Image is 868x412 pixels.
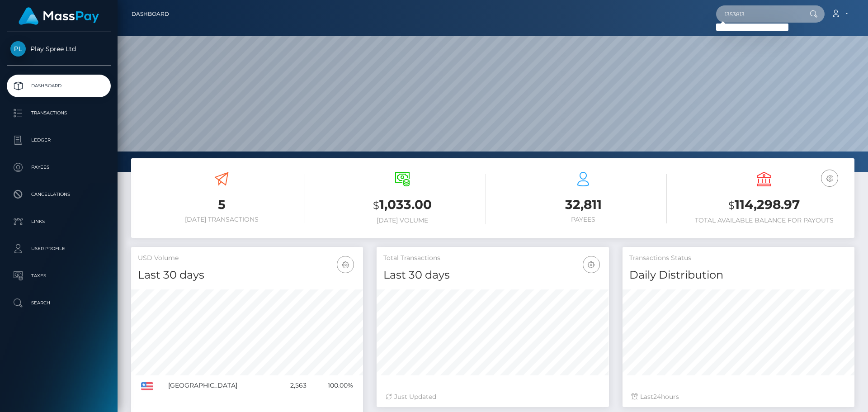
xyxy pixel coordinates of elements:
img: Play Spree Ltd [10,41,26,57]
p: User Profile [10,242,107,256]
div: Last hours [632,392,845,402]
span: Play Spree Ltd [7,45,111,53]
a: Dashboard [132,5,169,24]
h3: 32,811 [500,196,667,213]
a: Ledger [7,129,111,152]
a: Transactions [7,102,111,124]
a: Links [7,210,111,233]
input: Search... [716,5,801,23]
p: Taxes [10,269,107,283]
a: Dashboard [7,75,111,97]
small: $ [728,199,735,212]
td: [GEOGRAPHIC_DATA] [165,375,276,396]
span: 24 [653,393,661,401]
h3: 114,298.97 [680,196,848,214]
p: Payees [10,161,107,174]
a: User Profile [7,237,111,260]
h5: Total Transactions [383,254,602,263]
h3: 1,033.00 [319,196,486,214]
h4: Daily Distribution [629,267,848,283]
img: MassPay Logo [19,7,99,25]
td: 2,563 [276,375,310,396]
small: $ [373,199,379,212]
img: US.png [141,382,153,390]
h4: Last 30 days [383,267,602,283]
h6: Payees [500,216,667,223]
p: Dashboard [10,79,107,93]
div: Just Updated [386,392,599,402]
h5: Transactions Status [629,254,848,263]
a: Payees [7,156,111,179]
h3: 5 [138,196,305,213]
td: 100.00% [310,375,356,396]
p: Cancellations [10,188,107,201]
h5: USD Volume [138,254,356,263]
a: Search [7,292,111,314]
a: Taxes [7,265,111,287]
p: Transactions [10,106,107,120]
h4: Last 30 days [138,267,356,283]
a: Cancellations [7,183,111,206]
h6: [DATE] Transactions [138,216,305,223]
p: Links [10,215,107,228]
p: Search [10,296,107,310]
h6: Total Available Balance for Payouts [680,217,848,224]
h6: [DATE] Volume [319,217,486,224]
p: Ledger [10,133,107,147]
